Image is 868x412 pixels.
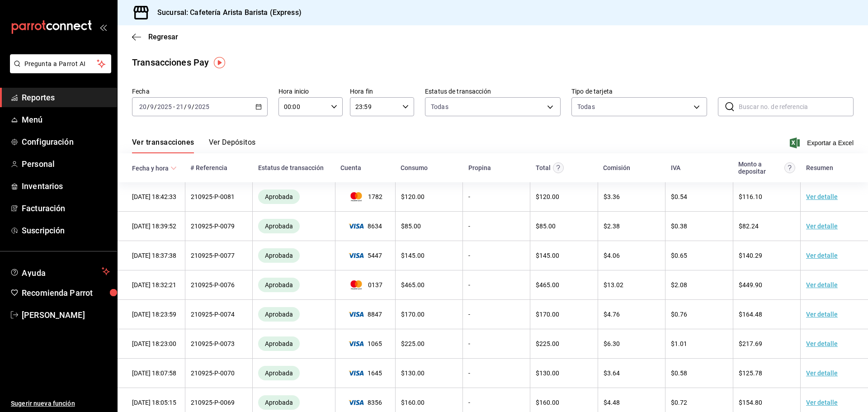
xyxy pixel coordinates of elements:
[463,182,530,212] td: -
[463,241,530,270] td: -
[739,311,762,318] span: $ 164.48
[22,224,110,237] span: Suscripción
[806,369,838,377] a: Ver detalle
[806,340,838,347] a: Ver detalle
[536,252,559,259] span: $ 145.00
[739,369,762,377] span: $ 125.78
[604,193,620,200] span: $ 3.36
[341,311,390,318] span: 8847
[10,54,111,73] button: Pregunta a Parrot AI
[739,223,759,230] span: $ 82.24
[190,164,227,171] div: # Referencia
[739,399,762,406] span: $ 154.80
[261,193,297,200] span: Aprobada
[118,241,185,270] td: [DATE] 18:37:38
[341,369,390,377] span: 1645
[792,137,854,148] button: Exportar a Excel
[258,366,300,380] div: Transacciones cobradas de manera exitosa.
[671,311,687,318] span: $ 0.76
[604,311,620,318] span: $ 4.76
[139,103,147,110] input: --
[604,369,620,377] span: $ 3.64
[22,309,110,321] span: [PERSON_NAME]
[463,270,530,300] td: -
[258,189,300,204] div: Transacciones cobradas de manera exitosa.
[261,399,297,406] span: Aprobada
[671,164,680,171] div: IVA
[604,252,620,259] span: $ 4.06
[425,88,561,95] label: Estatus de transacción
[604,399,620,406] span: $ 4.48
[258,278,300,292] div: Transacciones cobradas de manera exitosa.
[806,399,838,406] a: Ver detalle
[150,103,154,110] input: --
[806,281,838,289] a: Ver detalle
[22,114,110,126] span: Menú
[132,56,209,69] div: Transacciones Pay
[341,340,390,347] span: 1065
[739,98,854,116] input: Buscar no. de referencia
[671,252,687,259] span: $ 0.65
[553,162,564,173] svg: Este monto equivale al total pagado por el comensal antes de aplicar Comisión e IVA.
[261,252,297,259] span: Aprobada
[463,359,530,388] td: -
[261,223,297,230] span: Aprobada
[738,161,782,175] div: Monto a depositar
[118,182,185,212] td: [DATE] 18:42:33
[99,24,107,31] button: open_drawer_menu
[671,281,687,289] span: $ 2.08
[536,311,559,318] span: $ 170.00
[132,33,178,41] button: Regresar
[463,212,530,241] td: -
[258,164,324,171] div: Estatus de transacción
[604,340,620,347] span: $ 6.30
[261,369,297,377] span: Aprobada
[209,138,256,153] button: Ver Depósitos
[258,307,300,322] div: Transacciones cobradas de manera exitosa.
[132,138,256,153] div: navigation tabs
[147,103,150,110] span: /
[148,33,178,41] span: Regresar
[536,369,559,377] span: $ 130.00
[341,399,390,406] span: 8356
[463,300,530,329] td: -
[258,219,300,233] div: Transacciones cobradas de manera exitosa.
[401,252,425,259] span: $ 145.00
[739,252,762,259] span: $ 140.29
[603,164,630,171] div: Comisión
[401,164,428,171] div: Consumo
[261,281,297,289] span: Aprobada
[185,241,252,270] td: 210925-P-0077
[185,270,252,300] td: 210925-P-0076
[261,340,297,347] span: Aprobada
[739,281,762,289] span: $ 449.90
[185,182,252,212] td: 210925-P-0081
[536,193,559,200] span: $ 120.00
[571,88,707,95] label: Tipo de tarjeta
[536,223,556,230] span: $ 85.00
[173,103,175,110] span: -
[118,359,185,388] td: [DATE] 18:07:58
[604,223,620,230] span: $ 2.38
[463,329,530,359] td: -
[258,336,300,351] div: Transacciones cobradas de manera exitosa.
[185,300,252,329] td: 210925-P-0074
[341,192,390,201] span: 1782
[22,202,110,214] span: Facturación
[671,340,687,347] span: $ 1.01
[401,193,425,200] span: $ 120.00
[22,136,110,148] span: Configuración
[132,165,169,172] div: Fecha y hora
[184,103,187,110] span: /
[784,162,795,173] svg: Este es el monto resultante del total pagado menos comisión e IVA. Esta será la parte que se depo...
[11,399,110,408] span: Sugerir nueva función
[261,311,297,318] span: Aprobada
[258,395,300,410] div: Transacciones cobradas de manera exitosa.
[6,66,111,75] a: Pregunta a Parrot AI
[401,311,425,318] span: $ 170.00
[194,103,210,110] input: ----
[671,369,687,377] span: $ 0.58
[431,102,448,111] span: Todas
[604,281,623,289] span: $ 13.02
[185,329,252,359] td: 210925-P-0073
